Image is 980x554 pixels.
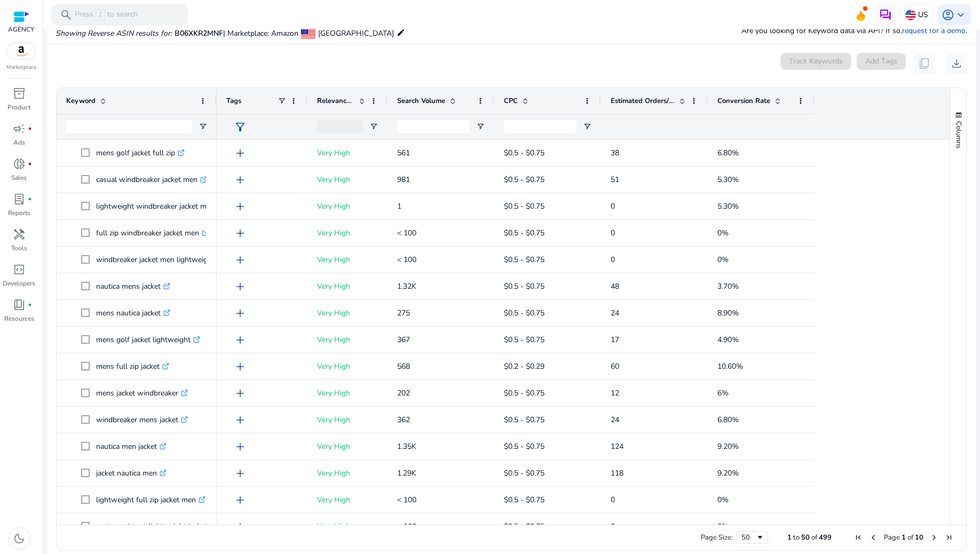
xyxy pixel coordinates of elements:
[717,441,739,452] span: 9.20%
[504,468,544,478] span: $0.5 - $0.75
[7,43,36,59] img: amazon.svg
[96,222,209,244] p: full zip windbreaker jacket men
[504,228,544,238] span: $0.5 - $0.75
[234,227,247,240] span: add
[884,533,900,542] span: Page
[915,533,923,542] span: 10
[234,280,247,293] span: add
[317,382,378,404] p: Very High
[13,298,26,311] span: book_4
[317,409,378,431] p: Very High
[907,533,913,542] span: of
[717,495,729,505] span: 0%
[504,148,544,158] span: $0.5 - $0.75
[234,334,247,346] span: add
[397,120,470,133] input: Search Volume Filter Input
[611,388,619,398] span: 12
[317,329,378,351] p: Very High
[819,533,832,542] span: 499
[60,9,73,21] span: search
[611,255,615,265] span: 0
[717,361,743,371] span: 10.60%
[234,360,247,373] span: add
[317,249,378,271] p: Very High
[504,308,544,318] span: $0.5 - $0.75
[226,96,241,106] span: Tags
[717,201,739,211] span: 5.30%
[504,96,518,106] span: CPC
[954,121,963,148] span: Columns
[369,122,378,131] button: Open Filter Menu
[234,200,247,213] span: add
[504,335,544,345] span: $0.5 - $0.75
[13,193,26,205] span: lab_profile
[317,96,354,106] span: Relevance Score
[504,415,544,425] span: $0.5 - $0.75
[611,96,675,106] span: Estimated Orders/Month
[611,415,619,425] span: 24
[397,228,416,238] span: < 100
[13,532,26,545] span: dark_mode
[611,335,619,345] span: 17
[317,462,378,484] p: Very High
[397,335,410,345] span: 367
[96,302,170,324] p: mens nautica jacket
[11,243,27,253] p: Tools
[234,387,247,400] span: add
[234,494,247,506] span: add
[611,201,615,211] span: 0
[234,467,247,480] span: add
[234,121,247,133] span: filter_alt
[902,533,906,542] span: 1
[317,169,378,191] p: Very High
[787,533,792,542] span: 1
[75,9,138,21] p: Press to search
[717,255,729,265] span: 0%
[234,440,247,453] span: add
[717,281,739,291] span: 3.70%
[504,201,544,211] span: $0.5 - $0.75
[717,388,729,398] span: 6%
[28,162,32,166] span: fiber_manual_record
[11,173,27,183] p: Sales
[234,520,247,533] span: add
[611,228,615,238] span: 0
[717,335,739,345] span: 4.90%
[96,329,200,351] p: mens golf jacket lightweight
[234,254,247,266] span: add
[4,314,34,323] p: Resources
[317,516,378,537] p: Very High
[66,120,192,133] input: Keyword Filter Input
[611,521,615,532] span: 0
[717,468,739,478] span: 9.20%
[96,249,224,271] p: windbreaker jacket men lightweight
[234,147,247,160] span: add
[397,361,410,371] span: 568
[223,28,298,38] span: | Marketplace: Amazon
[942,9,954,21] span: account_circle
[945,533,953,542] div: Last Page
[801,533,810,542] span: 50
[234,414,247,426] span: add
[611,175,619,185] span: 51
[7,102,30,112] p: Product
[611,148,619,158] span: 38
[13,263,26,276] span: code_blocks
[397,415,410,425] span: 362
[504,495,544,505] span: $0.5 - $0.75
[811,533,817,542] span: of
[317,302,378,324] p: Very High
[397,441,416,452] span: 1.35K
[954,9,967,21] span: keyboard_arrow_down
[96,169,207,191] p: casual windbreaker jacket men
[96,462,167,484] p: jacket nautica men
[96,275,170,297] p: nautica mens jacket
[504,175,544,185] span: $0.5 - $0.75
[397,26,405,39] mat-icon: edit
[717,415,739,425] span: 6.80%
[56,28,172,38] i: Showing Reverse ASIN results for:
[13,138,25,147] p: Ads
[397,96,445,106] span: Search Volume
[611,441,623,452] span: 124
[397,521,416,532] span: < 100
